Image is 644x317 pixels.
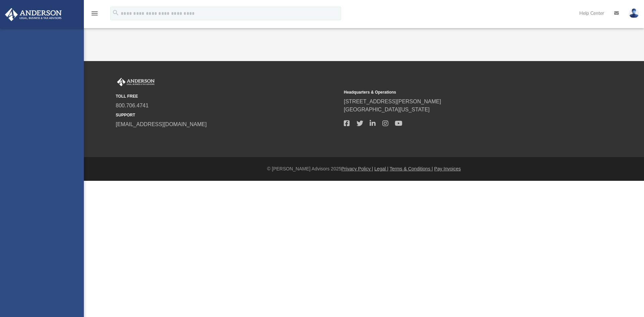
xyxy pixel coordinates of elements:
a: Legal | [374,166,388,171]
i: search [112,9,119,16]
img: User Pic [629,8,639,18]
div: © [PERSON_NAME] Advisors 2025 [84,165,644,172]
a: menu [91,13,99,17]
a: Pay Invoices [434,166,461,171]
a: [STREET_ADDRESS][PERSON_NAME] [344,99,441,104]
a: Privacy Policy | [341,166,373,171]
a: [EMAIL_ADDRESS][DOMAIN_NAME] [116,121,207,127]
small: SUPPORT [116,112,339,118]
img: Anderson Advisors Platinum Portal [116,78,156,87]
a: Terms & Conditions | [390,166,433,171]
small: Headquarters & Operations [344,89,567,95]
img: Anderson Advisors Platinum Portal [3,8,64,21]
a: [GEOGRAPHIC_DATA][US_STATE] [344,107,430,112]
i: menu [91,9,99,17]
small: TOLL FREE [116,93,339,99]
a: 800.706.4741 [116,103,149,108]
